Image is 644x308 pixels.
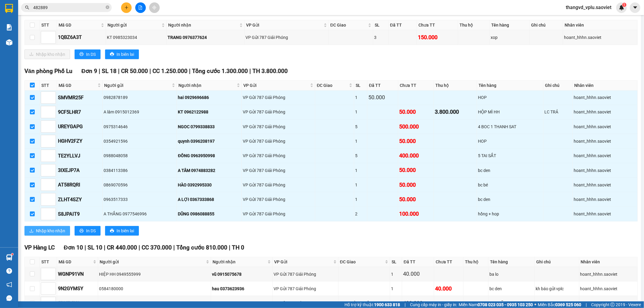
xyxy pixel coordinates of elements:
div: DŨNG 0986088855 [178,211,241,217]
th: Thu hộ [458,20,490,30]
div: 1 [355,109,366,115]
div: ĐÔNG 0963950998 [178,152,241,159]
button: downloadNhập kho nhận [24,49,70,59]
div: VP Gửi 787 Giải Phóng [245,34,328,41]
td: VP Gửi 787 Giải Phóng [273,281,338,296]
button: file-add [135,2,146,13]
div: kh báo gửi vplc [536,285,578,292]
span: | [249,68,251,75]
div: 40.000 [435,284,462,293]
div: xop [491,34,528,41]
button: aim [149,2,160,13]
td: VP Gửi 787 Giải Phóng [242,105,315,119]
span: plus [124,5,129,10]
span: SL 10 [88,244,102,251]
div: VP Gửi 787 Giải Phóng [243,94,314,101]
span: Đơn 10 [64,244,83,251]
span: Cung cấp máy in - giấy in: [410,301,457,308]
th: STT [40,20,57,30]
span: TH 0 [232,244,244,251]
span: Người gửi [107,22,160,28]
span: file-add [138,5,143,10]
img: icon-new-feature [619,5,624,10]
div: VP Gửi 787 Giải Phóng [243,123,314,130]
td: TE2YLLVJ [57,149,103,163]
div: 150.000 [418,33,457,42]
span: Văn phòng Phố Lu [24,68,72,75]
span: Người nhận [213,259,266,265]
div: A LỢI 0367333868 [178,196,241,203]
span: Người gửi [100,259,205,265]
span: Người nhận [168,22,238,28]
span: Miền Nam [459,301,533,308]
td: VP Gửi 787 Giải Phóng [242,163,315,178]
td: HGHV2FZY [57,134,103,148]
div: hoant_hhhn.saoviet [574,211,636,217]
div: 50.000 [399,195,433,204]
span: | [149,68,151,75]
td: 3IXEJP7A [57,163,103,178]
div: hoant_hhhn.saoviet [580,271,636,278]
td: ZLHT4SZY [57,192,103,207]
sup: 1 [11,253,13,255]
div: 1QBZ6A3T [58,33,105,41]
span: CR 440.000 [107,244,137,251]
div: 5 TAI SẮT [478,152,542,159]
span: | [85,244,86,251]
span: Nhập kho nhận [36,227,65,234]
div: hoant_hhhn.saoviet [580,285,636,292]
div: 0384113386 [104,167,176,174]
div: hoant_hhhn.saoviet [574,196,636,203]
th: SL [354,81,367,90]
div: HOP [478,94,542,101]
span: aim [152,5,156,10]
div: 1 [355,138,366,144]
div: VP Gửi 787 Giải Phóng [243,152,314,159]
span: TH 3.800.000 [252,68,288,75]
div: 3 [374,34,387,41]
span: Tổng cước 1.300.000 [192,68,248,75]
span: search [25,5,29,10]
div: bc den [478,196,542,203]
div: hoant_hhhn.saoviet [564,34,636,41]
button: printerIn DS [75,49,101,59]
th: SL [390,257,402,267]
span: VP Gửi [246,22,322,28]
div: 2 [355,211,366,217]
span: ĐC Giao [317,82,348,89]
span: close-circle [106,5,109,9]
div: hoant_hhhn.saoviet [574,94,636,101]
div: ZLHT4SZY [58,196,101,203]
span: CR 50.000 [121,68,148,75]
div: AT58RQRI [58,181,101,189]
td: UREYGAPG [57,119,103,134]
h2: MTDPZJ4I [3,35,49,45]
div: VP Gửi 787 Giải Phóng [243,196,314,203]
div: 50.000 [399,181,433,189]
div: 0975314646 [104,123,176,130]
div: 0869070596 [104,182,176,188]
strong: 0708 023 035 - 0935 103 250 [478,302,533,307]
span: Người gửi [104,82,171,89]
div: hoant_hhhn.saoviet [574,152,636,159]
span: Mã GD [59,259,92,265]
span: notification [6,282,12,287]
div: 0354921596 [104,138,176,144]
div: 100.000 [399,210,433,218]
div: A TÂM 0974883282 [178,167,241,174]
b: Sao Việt [37,14,74,24]
div: KT 0985323034 [107,34,165,41]
div: 1 [391,271,401,278]
td: VP Gửi 787 Giải Phóng [242,90,315,105]
span: message [6,295,12,301]
button: downloadNhập kho nhận [24,226,70,236]
span: printer [110,229,114,233]
div: A THẮNG 0977546996 [104,211,176,217]
span: In DS [86,51,96,58]
div: 5RX5VIKS [58,300,97,307]
h2: VP Nhận: VP Nhận 779 Giải Phóng [32,35,146,92]
div: 0975461896 [99,300,210,306]
div: 1 [355,167,366,174]
th: Thu hộ [463,257,489,267]
div: KT 0962122988 [178,109,241,115]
